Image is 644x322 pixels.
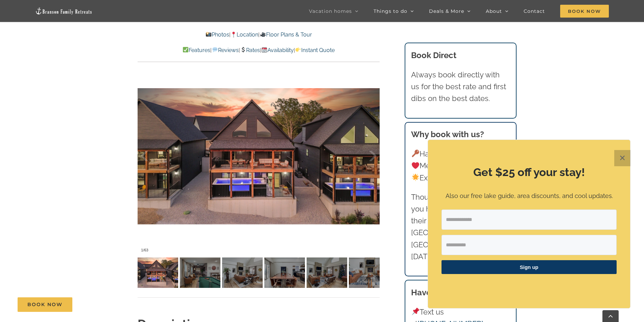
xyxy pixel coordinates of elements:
h2: Get $25 off your stay! [442,165,617,180]
img: Claymore-Cottage-Rocky-Shores-summer-2023-1105-Edit-scaled.jpg-nggid041514-ngg0dyn-120x90-00f0w01... [138,257,178,288]
a: Rates [240,47,260,53]
span: Things to do [374,9,407,14]
p: Thousands of families like you have trusted us with their vacations to [GEOGRAPHIC_DATA] and [GEO... [411,191,510,263]
input: First Name [442,235,617,255]
a: Reviews [212,47,238,53]
a: Floor Plans & Tour [260,31,312,38]
span: Vacation homes [309,9,352,14]
p: | | [138,30,380,39]
img: 💲 [240,47,246,52]
strong: Have a question? [411,288,478,297]
img: Claymore-Cottage-at-Table-Rock-Lake-Branson-Missouri-1414-scaled.jpg-nggid041804-ngg0dyn-120x90-0... [180,257,220,288]
img: Branson Family Retreats Logo [35,7,93,15]
button: Sign up [442,260,617,274]
img: 📆 [262,47,267,52]
img: Claymore-Cottage-lake-view-pool-vacation-rental-1118-scaled.jpg-nggid041120-ngg0dyn-120x90-00f0w0... [349,257,389,288]
button: Close [614,150,630,166]
a: Instant Quote [295,47,335,53]
img: Claymore-Cottage-at-Table-Rock-Lake-Branson-Missouri-1404-scaled.jpg-nggid041800-ngg0dyn-120x90-0... [307,257,347,288]
input: Email Address [442,209,617,230]
p: | | | | [138,46,380,55]
a: Location [231,31,258,38]
img: 🌟 [412,174,419,181]
span: Book Now [27,302,63,307]
a: Photos [206,31,229,38]
a: Book Now [18,297,72,312]
p: Also our free lake guide, area discounts, and cool updates. [442,191,617,201]
img: 👉 [295,47,301,52]
a: Features [183,47,210,53]
img: Claymore-Cottage-lake-view-pool-vacation-rental-1121-scaled.jpg-nggid041123-ngg0dyn-120x90-00f0w0... [264,257,305,288]
img: 🔑 [412,150,419,157]
span: Book Now [560,5,609,18]
a: Availability [261,47,294,53]
p: ​ [442,282,617,290]
img: Claymore-Cottage-lake-view-pool-vacation-rental-1117-scaled.jpg-nggid041119-ngg0dyn-120x90-00f0w0... [222,257,263,288]
img: 💬 [212,47,218,52]
img: ❤️ [412,162,419,169]
span: Deals & More [429,9,464,14]
span: About [486,9,502,14]
span: Contact [524,9,545,14]
img: 📍 [231,32,236,37]
img: 📸 [206,32,211,37]
p: Hand-picked homes Memorable vacations Exceptional experience [411,148,510,184]
img: 🎥 [260,32,266,37]
h3: Why book with us? [411,128,510,141]
b: Book Direct [411,50,456,60]
img: ✅ [183,47,188,52]
p: Always book directly with us for the best rate and first dibs on the best dates. [411,69,510,105]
